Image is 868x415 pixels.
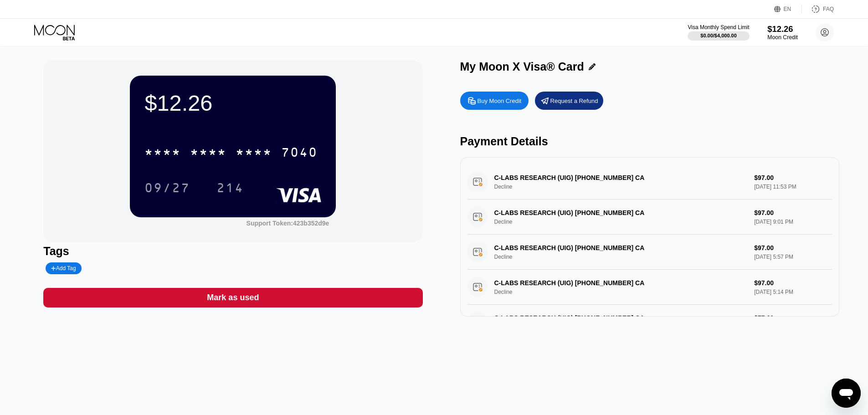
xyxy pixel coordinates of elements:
[767,34,798,41] div: Moon Credit
[774,5,802,14] div: EN
[46,262,81,274] div: Add Tag
[460,135,839,148] div: Payment Details
[144,182,190,196] div: 09/27
[247,220,329,227] div: Support Token:423b352d9e
[43,288,422,307] div: Mark as used
[535,92,603,110] div: Request a Refund
[478,97,522,105] div: Buy Moon Credit
[216,182,244,196] div: 214
[823,6,834,12] div: FAQ
[688,24,749,31] div: Visa Monthly Spend Limit
[144,90,321,116] div: $12.26
[281,146,318,161] div: 7040
[43,245,422,258] div: Tags
[460,92,529,110] div: Buy Moon Credit
[138,176,197,199] div: 09/27
[210,176,251,199] div: 214
[247,220,329,227] div: Support Token: 423b352d9e
[688,24,749,41] div: Visa Monthly Spend Limit$0.00/$4,000.00
[550,97,598,105] div: Request a Refund
[832,379,861,408] iframe: Schaltfläche zum Öffnen des Messaging-Fensters
[207,292,259,303] div: Mark as used
[460,60,584,73] div: My Moon X Visa® Card
[767,24,798,34] div: $12.26
[700,33,737,38] div: $0.00 / $4,000.00
[784,6,791,12] div: EN
[51,265,76,272] div: Add Tag
[802,5,834,14] div: FAQ
[767,24,798,41] div: $12.26Moon Credit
